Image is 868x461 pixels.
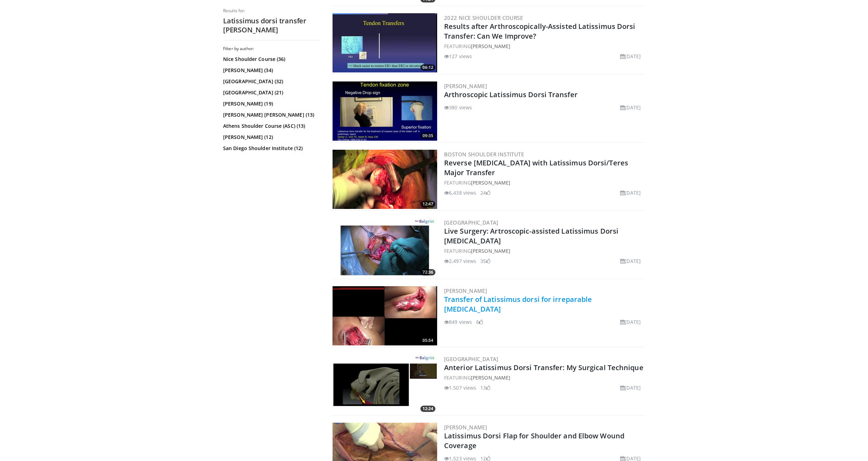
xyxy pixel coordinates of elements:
[223,16,321,34] h2: Latissimus dorsi transfer [PERSON_NAME]
[420,337,435,344] span: 05:54
[333,354,437,414] img: c773754e-8fb0-4d4d-9eb6-229541f4587a.300x170_q85_crop-smart_upscale.jpg
[471,248,510,254] a: [PERSON_NAME]
[620,257,641,265] li: [DATE]
[333,150,437,209] img: 325697_0000_1.png.300x170_q85_crop-smart_upscale.jpg
[476,318,483,326] li: 6
[420,64,435,71] span: 06:12
[333,218,437,277] img: 0c312c27-28a7-4383-9f5f-4e82162677aa.300x170_q85_crop-smart_upscale.jpg
[444,363,644,372] a: Anterior Latissimus Dorsi Transfer: My Surgical Technique
[444,247,644,255] div: FEATURING
[223,8,321,14] p: Results for:
[620,318,641,326] li: [DATE]
[223,78,319,85] a: [GEOGRAPHIC_DATA] (32)
[420,269,435,275] span: 72:36
[480,257,490,265] li: 35
[444,53,472,60] li: 127 views
[444,14,523,21] a: 2022 Nice Shoulder Course
[333,286,437,345] img: e75ee76f-bc7e-403e-8701-bd7df70228d9.300x170_q85_crop-smart_upscale.jpg
[480,189,490,196] li: 24
[420,201,435,207] span: 12:47
[223,145,319,152] a: San Diego Shoulder Institute (12)
[444,158,628,177] a: Reverse [MEDICAL_DATA] with Latissimus Dorsi/Teres Major Transfer
[444,374,644,381] div: FEATURING
[444,257,476,265] li: 2,497 views
[223,56,319,63] a: Nice Shoulder Course (36)
[223,111,319,118] a: [PERSON_NAME] [PERSON_NAME] (13)
[480,384,490,391] li: 13
[333,13,437,72] a: 06:12
[333,286,437,345] a: 05:54
[223,100,319,107] a: [PERSON_NAME] (19)
[444,295,592,314] a: Transfer of Latissimus dorsi for irreparable [MEDICAL_DATA]
[444,226,618,245] a: Live Surgery: Artroscopic-assisted Latissimus Dorsi [MEDICAL_DATA]
[444,384,476,391] li: 1,507 views
[471,374,510,381] a: [PERSON_NAME]
[444,355,498,362] a: [GEOGRAPHIC_DATA]
[471,179,510,186] a: [PERSON_NAME]
[620,189,641,196] li: [DATE]
[444,179,644,186] div: FEATURING
[444,22,635,41] a: Results after Arthroscopically-Assisted Latissimus Dorsi Transfer: Can We Improve?
[620,384,641,391] li: [DATE]
[444,189,476,196] li: 6,438 views
[333,150,437,209] a: 12:47
[471,43,510,49] a: [PERSON_NAME]
[444,104,472,111] li: 380 views
[223,67,319,74] a: [PERSON_NAME] (34)
[444,83,487,89] a: [PERSON_NAME]
[223,89,319,96] a: [GEOGRAPHIC_DATA] (21)
[444,42,644,50] div: FEATURING
[223,134,319,141] a: [PERSON_NAME] (12)
[223,123,319,130] a: Athens Shoulder Course (ASC) (13)
[333,218,437,277] a: 72:36
[333,13,437,72] img: 265113c0-7eae-4f7f-96d4-1804ed3ccd4d.300x170_q85_crop-smart_upscale.jpg
[420,133,435,139] span: 09:35
[444,287,487,294] a: [PERSON_NAME]
[444,219,498,226] a: [GEOGRAPHIC_DATA]
[333,81,437,141] img: 325532_0000_1.png.300x170_q85_crop-smart_upscale.jpg
[444,151,524,158] a: Boston Shoulder Institute
[223,46,321,52] h3: Filter by author:
[333,81,437,141] a: 09:35
[333,354,437,414] a: 12:24
[420,406,435,412] span: 12:24
[444,431,624,450] a: Latissimus Dorsi Flap for Shoulder and Elbow Wound Coverage
[444,424,487,431] a: [PERSON_NAME]
[620,53,641,60] li: [DATE]
[444,90,578,99] a: Arthroscopic Latissimus Dorsi Transfer
[444,318,472,326] li: 849 views
[620,104,641,111] li: [DATE]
